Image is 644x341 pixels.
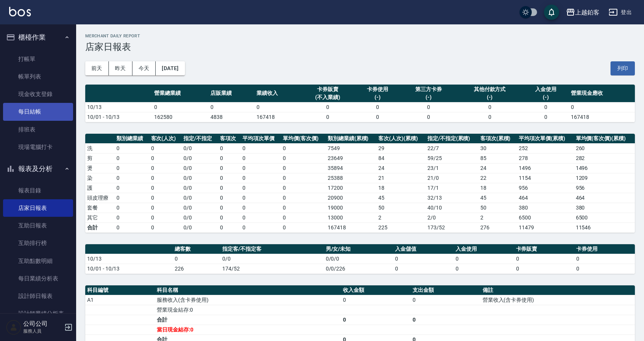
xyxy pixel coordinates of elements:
th: 客次(人次) [149,134,182,144]
td: 174/52 [220,264,324,274]
td: 0 [281,183,325,193]
th: 卡券販賣 [514,244,575,254]
td: 0 [241,163,281,173]
h5: 公司公司 [23,320,62,328]
td: 0 [301,102,354,112]
td: 10/01 - 10/13 [85,264,173,274]
div: 其他付款方式 [459,85,521,93]
td: 0 / 0 [182,183,218,193]
td: 50 [478,203,517,213]
td: 0 [281,203,325,213]
div: 上越鉑客 [575,8,599,17]
button: 報表及分析 [3,159,73,179]
td: 0 [149,213,182,223]
td: 25388 [326,173,376,183]
td: 0 [241,223,281,232]
th: 總客數 [173,244,220,254]
div: 入金使用 [524,85,567,93]
a: 帳單列表 [3,68,73,85]
td: 380 [574,203,635,213]
td: 6500 [517,213,574,223]
td: 0 [218,223,241,232]
td: 0/0/226 [324,264,394,274]
td: 2 [478,213,517,223]
th: 科目名稱 [155,285,341,295]
th: 科目編號 [85,285,155,295]
td: 0/0 [220,254,324,264]
td: 260 [574,143,635,153]
td: 0 [149,143,182,153]
td: A1 [85,295,155,305]
td: 0 [149,183,182,193]
td: 0 [115,143,149,153]
td: 0 [354,102,401,112]
td: 0 [115,193,149,203]
td: 24 [376,163,426,173]
td: 252 [517,143,574,153]
td: 11546 [574,223,635,232]
td: 0 [149,153,182,163]
td: 0 / 0 [182,143,218,153]
a: 互助日報表 [3,217,73,234]
td: 0 [457,102,523,112]
td: 10/13 [85,254,173,264]
td: 0 [173,254,220,264]
td: 167418 [255,112,301,122]
th: 客項次 [218,134,241,144]
td: 30 [478,143,517,153]
div: (不入業績) [303,93,352,101]
td: 0 [341,315,411,325]
td: 0 [149,193,182,203]
td: 0 [514,264,575,274]
td: 7549 [326,143,376,153]
td: 17200 [326,183,376,193]
td: 11479 [517,223,574,232]
td: 956 [574,183,635,193]
td: 營業收入(含卡券使用) [481,295,635,305]
td: 22 / 7 [426,143,478,153]
td: 0 [454,264,514,274]
td: 0 [241,213,281,223]
th: 收入金額 [341,285,411,295]
a: 設計師業績分析表 [3,305,73,322]
td: 0 [241,153,281,163]
td: 1209 [574,173,635,183]
td: 167418 [326,223,376,232]
div: (-) [459,93,521,101]
td: 0 [149,203,182,213]
div: (-) [524,93,567,101]
td: 380 [517,203,574,213]
td: 0 [149,173,182,183]
td: 464 [517,193,574,203]
td: 167418 [569,112,635,122]
td: 0 [574,264,635,274]
img: Logo [9,7,31,16]
td: 0 [281,173,325,183]
td: 0 / 0 [182,203,218,213]
td: 276 [478,223,517,232]
td: 59 / 25 [426,153,478,163]
td: 0 [218,193,241,203]
th: 店販業績 [209,85,255,102]
td: 頭皮理療 [85,193,115,203]
td: 0 [341,295,411,305]
td: 0 [115,153,149,163]
td: 84 [376,153,426,163]
td: 0 [255,102,301,112]
td: 162580 [152,112,208,122]
td: 0 [401,102,457,112]
td: 282 [574,153,635,163]
td: 0 [301,112,354,122]
td: 燙 [85,163,115,173]
td: 13000 [326,213,376,223]
td: 0 [393,254,454,264]
td: 0 [281,153,325,163]
td: 0 [115,163,149,173]
a: 現金收支登錄 [3,85,73,103]
td: 0 [281,193,325,203]
td: 合計 [85,223,115,232]
p: 服務人員 [23,328,62,335]
button: 列印 [611,61,635,75]
td: 0 [152,102,208,112]
td: 0 [115,173,149,183]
